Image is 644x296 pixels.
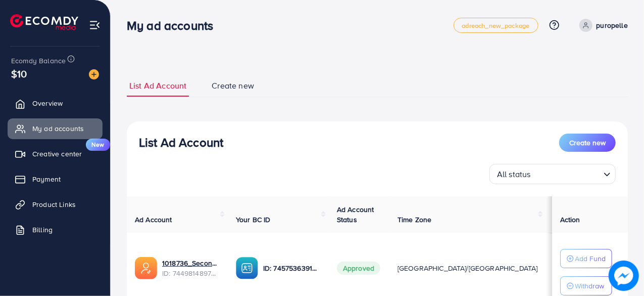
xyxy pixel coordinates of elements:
span: Action [560,215,580,225]
h3: My ad accounts [127,18,221,33]
span: Create new [569,138,606,148]
span: Payment [32,174,61,184]
span: Ad Account [135,215,172,225]
a: Creative centerNew [8,144,103,164]
span: My ad accounts [32,123,84,134]
span: Ad Account Status [337,204,374,225]
a: Billing [8,220,103,240]
button: Add Fund [560,249,612,268]
span: [GEOGRAPHIC_DATA]/[GEOGRAPHIC_DATA] [398,263,538,273]
p: Add Fund [575,252,606,265]
a: Product Links [8,194,103,215]
a: 1018736_Second Account_1734545203017 [162,258,220,268]
img: logo [10,14,78,30]
span: Time Zone [398,215,431,225]
a: My ad accounts [8,118,103,139]
span: Your BC ID [236,215,271,225]
span: Overview [32,98,63,108]
span: ID: 7449814897854038033 [162,268,220,278]
span: All status [495,167,533,182]
img: image [89,69,99,79]
p: puropelle [597,19,628,31]
div: <span class='underline'>1018736_Second Account_1734545203017</span></br>7449814897854038033 [162,258,220,279]
span: $10 [11,66,27,81]
button: Create new [559,134,616,152]
button: Withdraw [560,276,612,295]
span: Create new [212,80,254,92]
div: Search for option [489,164,616,184]
p: Withdraw [575,280,604,292]
p: ID: 7457536391551959056 [263,262,321,274]
span: Approved [337,262,380,275]
img: ic-ads-acc.e4c84228.svg [135,257,157,279]
img: menu [89,19,101,31]
h3: List Ad Account [139,135,223,150]
span: adreach_new_package [462,22,530,29]
a: Payment [8,169,103,189]
span: Billing [32,225,53,235]
img: image [609,261,638,290]
a: adreach_new_package [454,18,538,33]
span: Product Links [32,199,76,209]
a: Overview [8,93,103,113]
span: Ecomdy Balance [11,56,66,66]
span: Creative center [32,149,82,159]
input: Search for option [534,165,600,182]
a: puropelle [575,19,628,32]
span: New [86,139,110,151]
span: List Ad Account [129,80,186,92]
img: ic-ba-acc.ded83a64.svg [236,257,258,279]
